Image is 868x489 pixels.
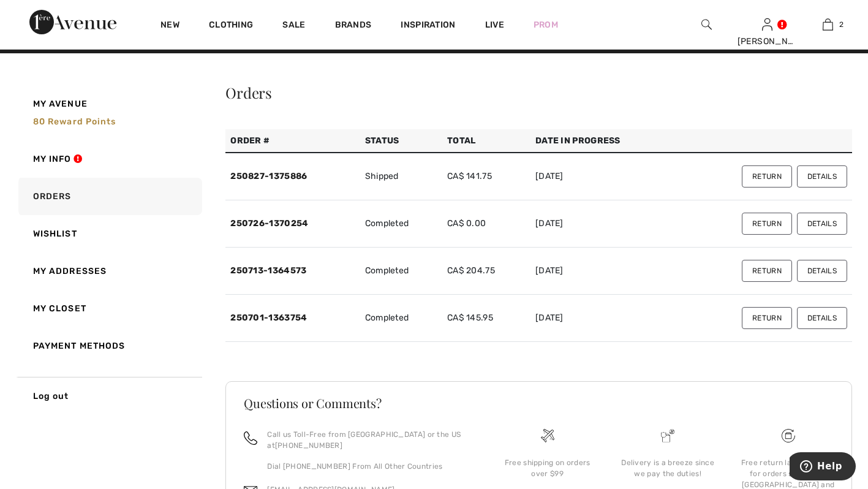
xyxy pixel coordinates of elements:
div: Delivery is a breeze since we pay the duties! [617,457,719,479]
iframe: Opens a widget where you can find more information [790,452,856,483]
div: Free shipping on orders over $99 [497,457,598,479]
td: Shipped [360,153,442,200]
img: search the website [701,17,712,32]
th: Total [442,129,530,153]
a: Prom [534,18,558,31]
img: My Bag [823,17,833,32]
td: CA$ 204.75 [442,248,530,295]
td: [DATE] [530,200,676,248]
a: 2 [798,17,858,32]
td: CA$ 141.75 [442,153,530,200]
a: Payment Methods [16,327,202,365]
button: Details [797,307,847,329]
td: Completed [360,295,442,342]
td: Completed [360,200,442,248]
th: Date in Progress [530,129,676,153]
img: Delivery is a breeze since we pay the duties! [661,429,674,442]
a: 250827-1375886 [230,171,307,181]
a: 250713-1364573 [230,265,306,276]
span: 2 [839,19,843,30]
a: Orders [16,178,202,215]
img: call [244,431,257,445]
img: Free shipping on orders over $99 [541,429,554,442]
button: Return [742,307,792,329]
a: My Addresses [16,252,202,290]
h3: Questions or Comments? [244,397,834,409]
th: Order # [225,129,360,153]
img: My Info [762,17,772,32]
button: Details [797,165,847,188]
span: 80 Reward points [33,116,116,127]
div: Orders [225,85,852,100]
span: My Avenue [33,97,88,110]
a: Wishlist [16,215,202,252]
a: Clothing [209,20,253,32]
img: 1ère Avenue [29,10,116,34]
button: Details [797,260,847,282]
button: Details [797,213,847,235]
td: [DATE] [530,153,676,200]
a: Log out [16,377,202,415]
button: Return [742,213,792,235]
a: Brands [335,20,372,32]
td: CA$ 145.95 [442,295,530,342]
a: Sale [282,20,305,32]
td: [DATE] [530,248,676,295]
a: Sign In [762,18,772,30]
td: CA$ 0.00 [442,200,530,248]
p: Dial [PHONE_NUMBER] From All Other Countries [267,461,472,472]
a: 250726-1370254 [230,218,308,229]
button: Return [742,260,792,282]
a: My Closet [16,290,202,327]
button: Return [742,165,792,188]
a: Live [485,18,504,31]
a: My Info [16,140,202,178]
th: Status [360,129,442,153]
span: Inspiration [401,20,455,32]
td: Completed [360,248,442,295]
a: 250701-1363754 [230,313,307,323]
a: [PHONE_NUMBER] [275,441,342,450]
p: Call us Toll-Free from [GEOGRAPHIC_DATA] or the US at [267,429,472,451]
td: [DATE] [530,295,676,342]
img: Free shipping on orders over $99 [782,429,795,442]
div: [PERSON_NAME] [738,35,797,48]
a: New [160,20,179,32]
